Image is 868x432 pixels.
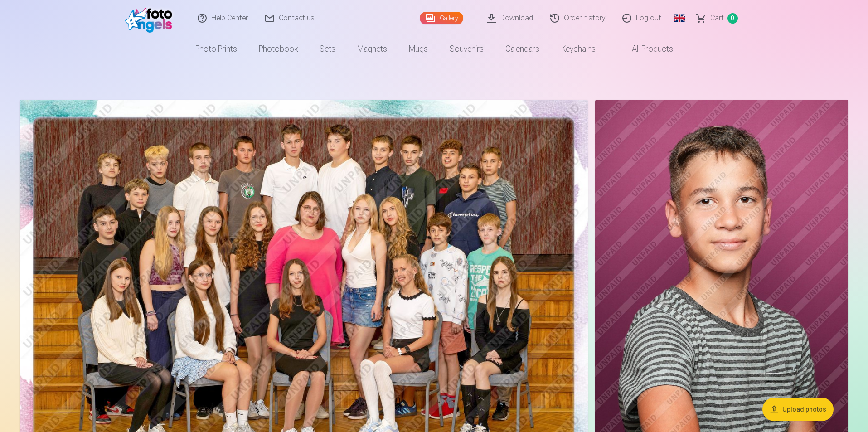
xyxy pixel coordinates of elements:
[710,13,724,24] span: Сart
[606,36,684,62] a: All products
[309,36,346,62] a: Sets
[495,36,550,62] a: Calendars
[346,36,398,62] a: Magnets
[420,12,463,24] a: Gallery
[727,13,738,24] span: 0
[125,4,177,33] img: /fa1
[248,36,309,62] a: Photobook
[550,36,606,62] a: Keychains
[439,36,495,62] a: Souvenirs
[762,398,834,421] button: Upload photos
[184,36,248,62] a: Photo prints
[398,36,439,62] a: Mugs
